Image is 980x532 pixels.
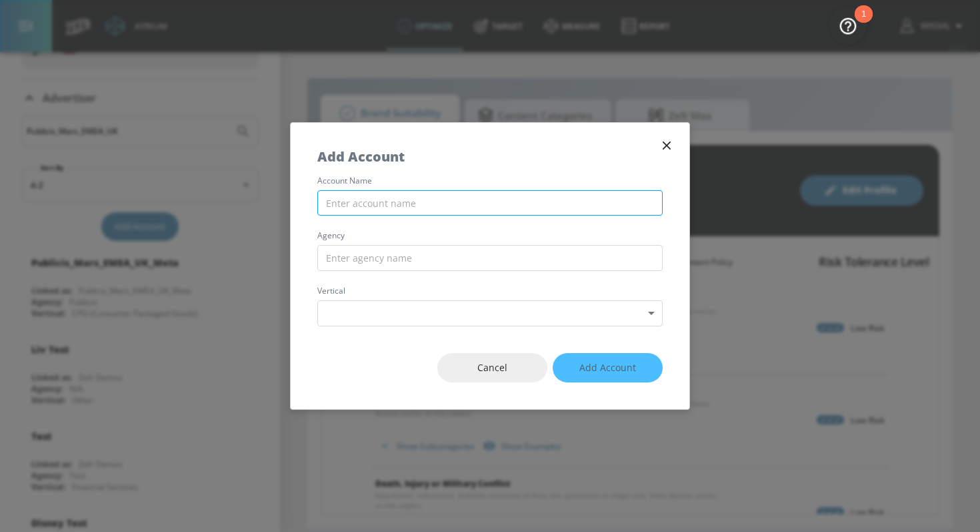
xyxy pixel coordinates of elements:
[317,245,663,271] input: Enter agency name
[317,287,663,295] label: vertical
[317,232,663,240] label: agency
[317,150,405,164] h5: Add Account
[317,300,663,326] div: ​
[464,360,521,376] span: Cancel
[437,353,547,383] button: Cancel
[317,177,663,185] label: account name
[317,190,663,216] input: Enter account name
[861,14,866,31] div: 1
[829,7,867,44] button: Open Resource Center, 1 new notification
